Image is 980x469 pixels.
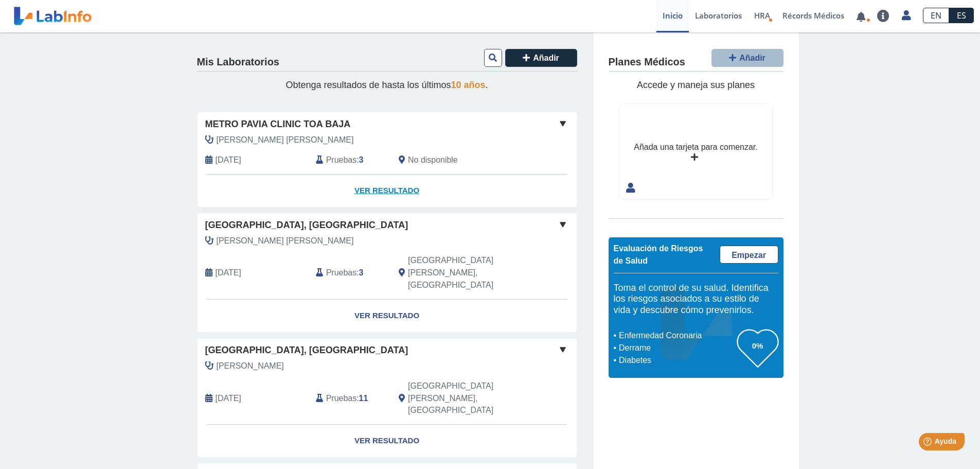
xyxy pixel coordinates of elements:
span: Metro Pavia Clinic Toa Baja [205,117,351,131]
iframe: Help widget launcher [888,429,969,458]
b: 3 [359,155,364,164]
button: Añadir [505,49,577,67]
h4: Mis Laboratorios [197,56,279,68]
div: : [308,254,391,291]
span: Pruebas [326,267,357,279]
a: ES [949,8,974,23]
span: No disponible [408,154,458,166]
span: [GEOGRAPHIC_DATA], [GEOGRAPHIC_DATA] [205,343,408,357]
b: 11 [359,394,368,403]
a: EN [923,8,949,23]
button: Añadir [711,49,783,67]
div: : [308,380,391,417]
a: Ver Resultado [198,425,577,457]
span: Flores, Celestino [217,360,284,372]
span: 2025-10-01 [216,267,241,279]
span: Empezar [732,251,766,259]
span: Pruebas [326,154,357,166]
span: 2025-06-26 [216,392,241,405]
div: Añada una tarjeta para comenzar. [634,141,757,153]
span: Añadir [533,54,559,62]
a: Ver Resultado [198,175,577,207]
h4: Planes Médicos [609,56,685,68]
span: [GEOGRAPHIC_DATA], [GEOGRAPHIC_DATA] [205,218,408,232]
span: Accede y maneja sus planes [637,80,755,90]
li: Enfermedad Coronaria [616,329,737,342]
h3: 0% [737,339,778,352]
span: HRA [754,10,770,21]
span: Evaluación de Riesgos de Salud [614,244,703,265]
b: 3 [359,268,364,277]
span: Pruebas [326,392,357,405]
span: San Juan, PR [408,254,522,291]
span: Añadir [739,54,765,62]
span: 10 años [451,80,486,90]
span: Obtenga resultados de hasta los últimos . [286,80,488,90]
span: 2025-10-02 [216,154,241,166]
div: : [308,154,391,166]
h5: Toma el control de su salud. Identifica los riesgos asociados a su estilo de vida y descubre cómo... [614,283,778,316]
li: Diabetes [616,354,737,367]
span: Fernandez De Thomas, Alexandra [217,134,354,146]
a: Ver Resultado [198,300,577,332]
span: San Juan, PR [408,380,522,417]
a: Empezar [720,246,778,264]
span: Torres Vargas, Allan [217,235,354,247]
li: Derrame [616,342,737,354]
